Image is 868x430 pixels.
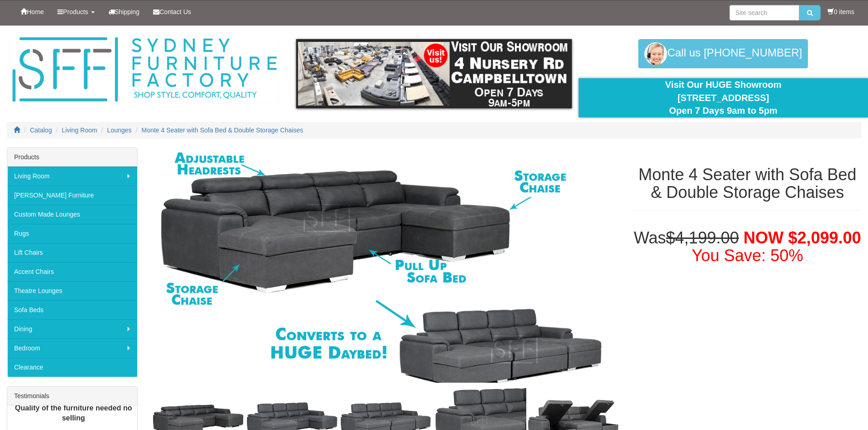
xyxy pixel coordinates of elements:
[7,262,137,281] a: Accent Chairs
[14,0,51,23] a: Home
[15,404,132,422] b: Quality of the furniture needed no selling
[7,387,137,405] div: Testimonials
[146,0,198,23] a: Contact Us
[634,229,861,265] h1: Was
[634,166,861,202] h1: Monte 4 Seater with Sofa Bed & Double Storage Chaises
[7,186,137,205] a: [PERSON_NAME] Furniture
[115,8,140,15] span: Shipping
[692,246,803,265] font: You Save: 50%
[7,281,137,300] a: Theatre Lounges
[586,78,861,117] div: Visit Our HUGE Showroom [STREET_ADDRESS] Open 7 Days 9am to 5pm
[107,126,132,134] a: Lounges
[7,167,137,186] a: Living Room
[7,148,137,167] div: Products
[744,228,861,247] span: NOW $2,099.00
[30,126,52,134] a: Catalog
[666,228,739,247] del: $4,199.00
[296,39,572,108] img: showroom.gif
[7,300,137,319] a: Sofa Beds
[7,243,137,262] a: Lift Chairs
[8,35,281,105] img: Sydney Furniture Factory
[7,358,137,377] a: Clearance
[51,0,101,23] a: Products
[102,0,147,23] a: Shipping
[729,5,799,20] input: Site search
[7,339,137,358] a: Bedroom
[62,126,98,134] a: Living Room
[142,126,303,134] a: Monte 4 Seater with Sofa Bed & Double Storage Chaises
[27,8,44,15] span: Home
[63,8,88,15] span: Products
[827,7,854,16] li: 0 items
[7,319,137,339] a: Dining
[7,205,137,224] a: Custom Made Lounges
[159,8,191,15] span: Contact Us
[7,224,137,243] a: Rugs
